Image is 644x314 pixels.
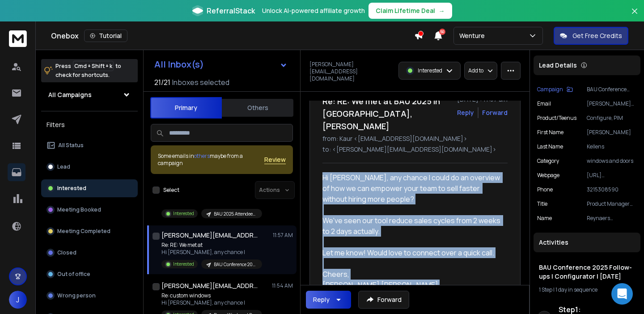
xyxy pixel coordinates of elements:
[537,215,552,222] p: Name
[322,280,500,290] div: [PERSON_NAME] [PERSON_NAME]
[482,108,508,117] div: Forward
[439,29,445,35] span: 50
[306,291,351,309] button: Reply
[537,186,553,193] p: Phone
[537,157,559,165] p: Category
[41,136,138,154] button: All Status
[537,172,559,179] p: Webpage
[41,119,138,131] h3: Filters
[158,153,264,167] div: Some emails in maybe from a campaign
[57,163,70,170] p: Lead
[57,292,96,299] p: Wrong person
[41,158,138,176] button: Lead
[587,129,637,136] p: [PERSON_NAME]
[73,61,114,71] span: Cmd + Shift + k
[41,201,138,219] button: Meeting Booked
[554,27,628,45] button: Get Free Credits
[264,155,286,164] button: Review
[537,115,576,122] p: Product/Teenus
[322,95,452,132] h1: Re: RE: We met at BAU 2025 in [GEOGRAPHIC_DATA], [PERSON_NAME]
[457,108,474,117] button: Reply
[587,143,637,150] p: Kellens
[207,5,255,16] span: ReferralStack
[57,206,101,213] p: Meeting Booked
[587,172,637,179] p: [URL][DOMAIN_NAME]
[55,62,121,80] p: Press to check for shortcuts.
[163,187,179,194] label: Select
[161,292,262,299] p: Re: custom windows
[587,186,637,193] p: 3215308590
[534,233,640,252] div: Activities
[172,77,229,88] h3: Inboxes selected
[272,282,293,289] p: 11:54 AM
[572,31,622,40] p: Get Free Credits
[539,286,635,293] div: |
[439,6,445,15] span: →
[150,97,222,119] button: Primary
[587,200,637,208] p: Product Manager Digital Sevices
[222,98,293,118] button: Others
[539,286,552,293] span: 1 Step
[537,143,563,150] p: Last Name
[41,244,138,262] button: Closed
[587,215,637,222] p: Reynaers aluminium
[154,77,170,88] span: 21 / 21
[358,291,409,309] button: Forward
[41,287,138,305] button: Wrong person
[418,67,442,74] p: Interested
[161,299,262,306] p: Hi [PERSON_NAME], any chance I
[161,242,262,249] p: Re: RE: We met at
[41,222,138,240] button: Meeting Completed
[555,286,597,293] span: 1 day in sequence
[194,152,210,160] span: others
[539,263,635,281] h1: BAU Conference 2025 Follow-ups | Configurator | [DATE]
[537,129,563,136] p: First Name
[537,200,547,208] p: Title
[587,100,637,107] p: [PERSON_NAME][EMAIL_ADDRESS][DOMAIN_NAME]
[313,295,330,304] div: Reply
[587,115,637,122] p: Configure, PIM
[173,210,194,217] p: Interested
[322,134,508,143] p: from: Kaur <[EMAIL_ADDRESS][DOMAIN_NAME]>
[41,86,138,104] button: All Campaigns
[262,6,365,15] p: Unlock AI-powered affiliate growth
[57,185,86,192] p: Interested
[587,86,637,93] p: BAU Conference 2025 Follow-ups | Configurator | [DATE]
[537,100,551,107] p: Email
[9,291,27,309] button: J
[322,269,500,280] div: Cheers,
[57,228,110,235] p: Meeting Completed
[611,283,633,305] div: Open Intercom Messenger
[459,31,488,40] p: Wenture
[273,232,293,239] p: 11:57 AM
[309,61,393,82] p: [PERSON_NAME][EMAIL_ADDRESS][DOMAIN_NAME]
[587,157,637,165] p: windows and doors
[629,5,640,27] button: Close banner
[57,271,90,278] p: Out of office
[322,145,508,154] p: to: <[PERSON_NAME][EMAIL_ADDRESS][DOMAIN_NAME]>
[369,3,452,19] button: Claim Lifetime Deal→
[322,172,500,204] div: Hi [PERSON_NAME], any chance I could do an overview of how we can empower your team to sell faste...
[161,281,260,290] h1: [PERSON_NAME][EMAIL_ADDRESS][PERSON_NAME][DOMAIN_NAME]
[537,86,563,93] p: Campaign
[154,60,204,69] h1: All Inbox(s)
[161,231,260,240] h1: [PERSON_NAME][EMAIL_ADDRESS][DOMAIN_NAME]
[51,30,414,42] div: Onebox
[84,30,127,42] button: Tutorial
[41,265,138,283] button: Out of office
[48,90,92,99] h1: All Campaigns
[58,142,84,149] p: All Status
[539,61,577,70] p: Lead Details
[161,249,262,256] p: Hi [PERSON_NAME], any chance I
[173,261,194,267] p: Interested
[147,55,295,73] button: All Inbox(s)
[214,261,257,268] p: BAU Conference 2025 Follow-ups | Configurator | [DATE]
[468,67,483,74] p: Add to
[214,211,257,217] p: BAU 2025 Attendees | [DATE]
[322,247,500,258] div: Let me know! Would love to connect over a quick call.
[322,215,500,237] div: We've seen our tool reduce sales cycles from 2 weeks to 2 days actually.
[57,249,76,256] p: Closed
